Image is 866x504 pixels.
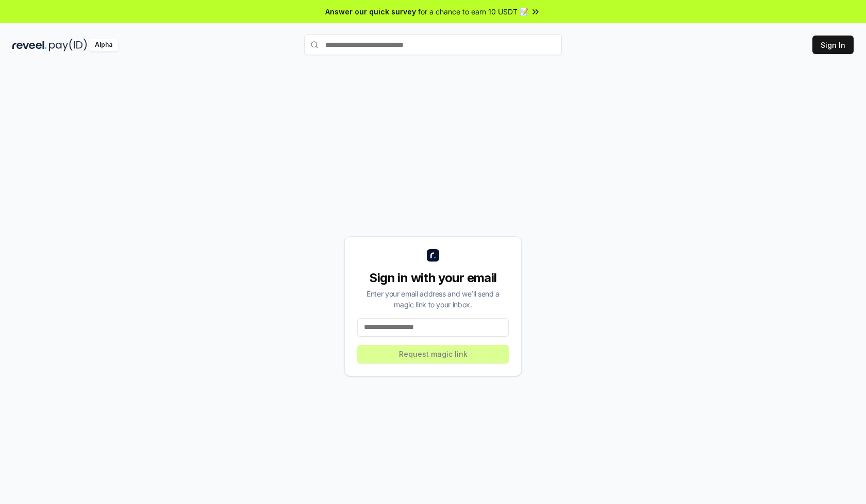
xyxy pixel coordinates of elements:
[418,6,528,17] span: for a chance to earn 10 USDT 📝
[812,36,854,54] button: Sign In
[325,6,416,17] span: Answer our quick survey
[427,249,439,262] img: logo_small
[12,39,47,51] img: reveel_dark
[49,39,87,51] img: pay_id
[89,39,118,51] div: Alpha
[357,270,509,286] div: Sign in with your email
[357,288,509,310] div: Enter your email address and we’ll send a magic link to your inbox.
